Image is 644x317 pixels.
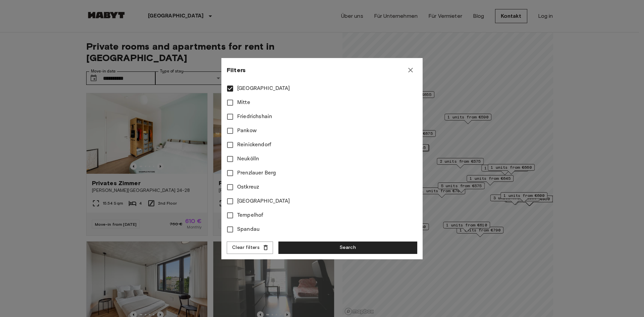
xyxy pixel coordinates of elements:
span: Mitte [237,99,250,107]
button: Clear filters [227,242,273,254]
span: Pankow [237,127,257,135]
span: [GEOGRAPHIC_DATA] [237,197,290,205]
span: Filters [227,66,246,74]
span: [GEOGRAPHIC_DATA] [237,85,290,93]
span: Prenzlauer Berg [237,169,276,177]
span: Reinickendorf [237,141,271,149]
span: Spandau [237,225,260,233]
button: Search [278,242,417,254]
span: Friedrichshain [237,113,272,121]
span: Neukölln [237,155,259,163]
span: Ostkreuz [237,183,259,191]
span: Tempelhof [237,211,263,219]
